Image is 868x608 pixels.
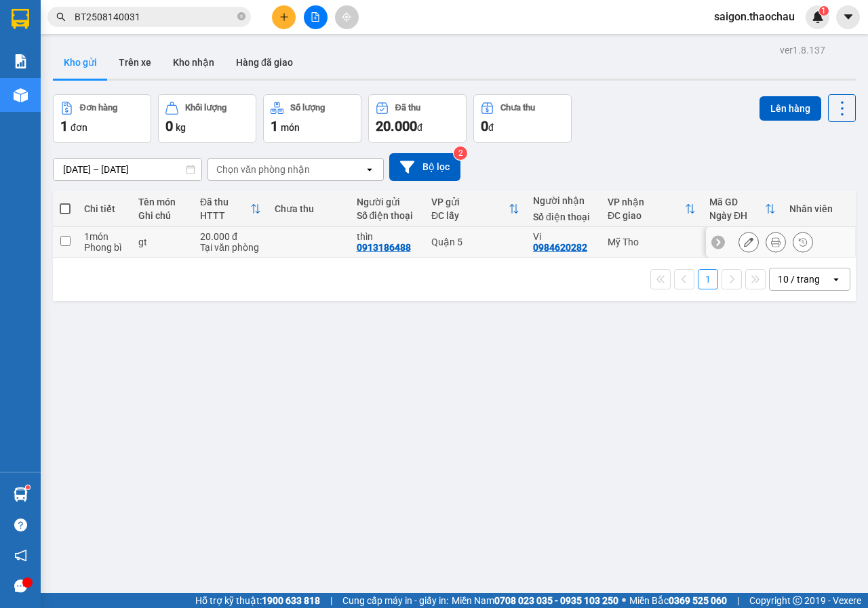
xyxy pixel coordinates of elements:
div: thìn [357,231,418,242]
span: Miền Nam [452,593,618,608]
div: Đã thu [395,103,420,113]
span: search [56,12,66,22]
button: Đơn hàng1đơn [53,94,151,143]
div: Tại văn phòng [200,242,261,253]
span: | [737,593,739,608]
span: close-circle [237,11,245,24]
img: solution-icon [14,54,28,68]
button: aim [335,5,359,29]
div: Nhân viên [789,203,848,214]
span: caret-down [842,11,854,23]
span: 1 [271,118,278,134]
div: VP gửi [431,197,509,207]
sup: 1 [26,485,30,489]
th: Toggle SortBy [193,191,268,227]
span: 0 [481,118,488,134]
div: 10 / trang [778,272,820,286]
button: caret-down [836,5,860,29]
div: 0984620282 [533,242,587,253]
span: close-circle [237,12,245,20]
button: Bộ lọc [389,153,460,181]
span: đơn [71,122,87,133]
span: saigon.thaochau [703,8,806,25]
div: Chi tiết [84,203,125,214]
div: Quận 5 [431,237,519,247]
button: Số lượng1món [263,94,361,143]
div: Chưa thu [275,203,342,214]
span: 1 [821,6,826,16]
input: Tìm tên, số ĐT hoặc mã đơn [75,9,235,24]
div: Đã thu [200,197,250,207]
div: Chọn văn phòng nhận [216,163,310,176]
span: aim [342,12,351,22]
th: Toggle SortBy [425,191,526,227]
span: Cung cấp máy in - giấy in: [342,593,448,608]
div: Số điện thoại [357,210,418,221]
th: Toggle SortBy [601,191,703,227]
div: Số điện thoại [533,211,594,222]
div: Ghi chú [138,210,186,221]
img: warehouse-icon [14,88,28,102]
span: copyright [793,596,802,605]
div: Đơn hàng [80,103,117,113]
div: Ngày ĐH [709,210,765,221]
div: Phong bì [84,242,125,253]
button: Lên hàng [759,96,821,121]
span: | [330,593,332,608]
div: ĐC lấy [431,210,509,221]
button: Đã thu20.000đ [368,94,467,143]
div: Người gửi [357,197,418,207]
span: Hỗ trợ kỹ thuật: [195,593,320,608]
div: Người nhận [533,195,594,206]
div: Mỹ Tho [608,237,696,247]
div: 1 món [84,231,125,242]
span: ⚪️ [622,598,626,603]
strong: 0708 023 035 - 0935 103 250 [494,595,618,606]
button: 1 [698,269,718,289]
th: Toggle SortBy [703,191,783,227]
button: Hàng đã giao [225,46,304,79]
strong: 1900 633 818 [262,595,320,606]
button: Khối lượng0kg [158,94,256,143]
button: Kho nhận [162,46,225,79]
span: plus [279,12,289,22]
div: 0913186488 [357,242,411,253]
div: Khối lượng [185,103,226,113]
span: message [14,580,27,592]
input: Select a date range. [54,159,201,180]
div: ver 1.8.137 [780,43,825,58]
img: logo-vxr [12,9,29,29]
span: 0 [165,118,173,134]
span: file-add [311,12,320,22]
span: notification [14,549,27,562]
svg: open [831,274,842,285]
span: đ [488,122,494,133]
sup: 2 [454,146,467,160]
button: Trên xe [108,46,162,79]
div: VP nhận [608,197,685,207]
strong: 0369 525 060 [669,595,727,606]
div: Vi [533,231,594,242]
img: warehouse-icon [14,487,28,502]
span: đ [417,122,422,133]
sup: 1 [819,6,829,16]
div: HTTT [200,210,250,221]
button: Kho gửi [53,46,108,79]
svg: open [364,164,375,175]
div: Mã GD [709,197,765,207]
button: plus [272,5,296,29]
button: Chưa thu0đ [473,94,572,143]
span: 1 [60,118,68,134]
div: Số lượng [290,103,325,113]
span: question-circle [14,519,27,531]
button: file-add [304,5,328,29]
img: icon-new-feature [812,11,824,23]
div: Tên món [138,197,186,207]
span: Miền Bắc [629,593,727,608]
div: 20.000 đ [200,231,261,242]
div: ĐC giao [608,210,685,221]
div: Chưa thu [500,103,535,113]
div: Sửa đơn hàng [738,232,759,252]
span: kg [176,122,186,133]
span: 20.000 [376,118,417,134]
